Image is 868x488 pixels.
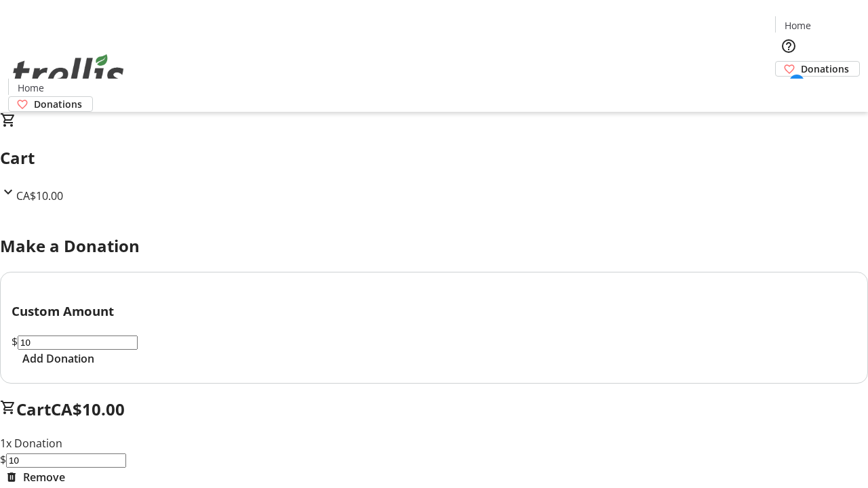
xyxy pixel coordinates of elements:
span: Add Donation [22,350,94,367]
a: Home [776,18,819,33]
button: Help [775,33,802,60]
span: Remove [23,469,65,485]
input: Donation Amount [6,453,126,468]
span: Donations [34,97,82,111]
span: CA$10.00 [16,188,63,203]
a: Donations [8,96,93,112]
span: Home [18,81,44,95]
a: Donations [775,61,860,77]
h3: Custom Amount [12,302,856,321]
button: Add Donation [12,350,105,367]
img: Orient E2E Organization SdwJoS00mz's Logo [8,39,129,107]
span: Home [785,18,811,33]
span: $ [12,334,18,349]
input: Donation Amount [18,335,138,350]
span: CA$10.00 [51,398,125,420]
a: Home [9,81,52,95]
span: Donations [801,62,849,76]
button: Cart [775,77,802,104]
